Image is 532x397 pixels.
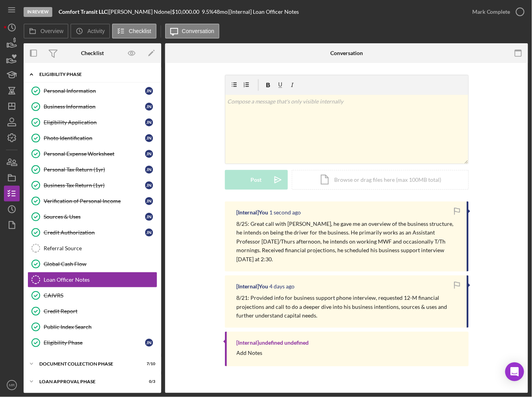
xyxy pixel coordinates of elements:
button: Checklist [112,24,156,39]
a: Business Tax Return (1yr)JN [28,177,157,193]
p: 8/25: Great call with [PERSON_NAME], he gave me an overview of the business structure, he intends... [237,220,459,264]
div: CAIVRS [44,292,157,299]
a: Credit Report [28,303,157,319]
div: Eligibility Application [44,119,145,126]
div: Public Index Search [44,324,157,330]
div: J N [145,339,153,347]
a: Credit AuthorizationJN [28,225,157,240]
div: Eligibility Phase [39,72,151,77]
div: [Internal] You [237,283,269,290]
button: Post [225,170,288,190]
div: Referral Source [44,245,157,251]
div: Document Collection Phase [39,362,136,366]
text: MR [9,383,15,388]
a: Referral Source [28,240,157,256]
div: Open Intercom Messenger [505,362,524,381]
button: Mark Complete [464,4,528,20]
div: J N [145,103,153,111]
div: Sources & Uses [44,214,145,220]
div: Personal Information [44,88,145,94]
label: Conversation [182,28,215,34]
a: Personal Expense WorksheetJN [28,146,157,162]
div: Business Information [44,103,145,110]
div: Post [251,170,262,190]
a: Photo IdentificationJN [28,130,157,146]
div: 9.5 % [202,9,214,15]
div: Eligibility Phase [44,340,145,346]
div: J N [145,213,153,221]
label: Checklist [129,28,151,34]
time: 2025-08-21 18:51 [270,283,295,290]
a: Eligibility ApplicationJN [28,114,157,130]
a: Sources & UsesJN [28,209,157,225]
a: Personal InformationJN [28,83,157,99]
div: Personal Expense Worksheet [44,151,145,157]
div: In Review [24,7,52,17]
div: | [Internal] Loan Officer Notes [228,9,299,15]
button: Conversation [165,24,220,39]
label: Activity [87,28,105,34]
a: Personal Tax Return (1yr)JN [28,162,157,177]
a: Public Index Search [28,319,157,335]
div: Photo Identification [44,135,145,141]
div: [Internal] You [237,209,269,216]
p: 8/21: Provided info for business support phone interview, requested 12-M financial projections an... [237,294,459,320]
div: J N [145,134,153,142]
div: Conversation [330,50,363,56]
div: Loan Officer Notes [44,277,157,283]
button: MR [4,377,20,393]
div: J N [145,229,153,236]
a: CAIVRS [28,288,157,303]
div: J N [145,181,153,189]
div: Business Tax Return (1yr) [44,182,145,188]
div: J N [145,150,153,158]
a: Verification of Personal IncomeJN [28,193,157,209]
div: 0 / 3 [141,379,155,384]
button: Overview [24,24,68,39]
div: Mark Complete [472,4,510,20]
b: Comfort Transit LLC [59,8,107,15]
div: 48 mo [214,9,228,15]
div: | [59,9,109,15]
a: Loan Officer Notes [28,272,157,288]
div: J N [145,118,153,126]
div: Personal Tax Return (1yr) [44,166,145,173]
div: J N [145,87,153,95]
div: [PERSON_NAME] Ndone | [109,9,172,15]
div: Global Cash Flow [44,261,157,267]
div: J N [145,166,153,174]
a: Eligibility PhaseJN [28,335,157,351]
div: Checklist [81,50,104,56]
button: Activity [70,24,110,39]
div: Add Notes [237,350,263,356]
div: Credit Report [44,308,157,314]
div: J N [145,197,153,205]
div: Credit Authorization [44,229,145,236]
label: Overview [40,28,63,34]
div: [Internal] undefined undefined [237,340,309,346]
div: 7 / 10 [141,362,155,366]
div: Verification of Personal Income [44,198,145,204]
a: Global Cash Flow [28,256,157,272]
a: Business InformationJN [28,99,157,114]
div: Loan Approval Phase [39,379,136,384]
time: 2025-08-25 18:52 [270,209,301,216]
div: $10,000.00 [172,9,202,15]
